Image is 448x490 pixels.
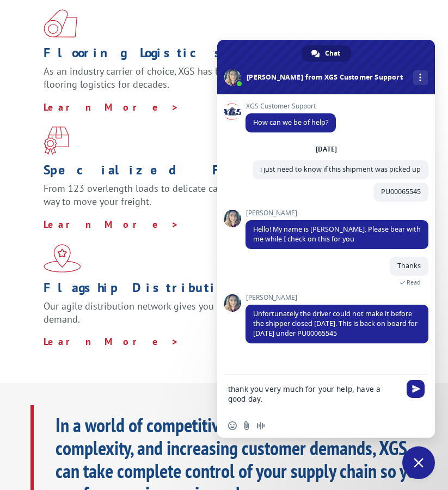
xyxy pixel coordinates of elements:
[242,421,251,430] span: Send a file
[246,209,428,217] span: [PERSON_NAME]
[407,380,425,398] span: Send
[253,118,328,127] span: How can we be of help?
[228,421,237,430] span: Insert an emoji
[44,46,396,65] h1: Flooring Logistics Solutions
[260,165,421,174] span: i just need to know if this shipment was picked up
[246,102,336,110] span: XGS Customer Support
[44,65,375,90] span: As an industry carrier of choice, XGS has brought innovation and dedication to flooring logistics...
[44,126,69,155] img: xgs-icon-focused-on-flooring-red
[302,45,351,62] div: Chat
[44,182,396,218] p: From 123 overlength loads to delicate cargo, our experienced staff knows the best way to move you...
[44,300,378,325] span: Our agile distribution network gives you nationwide inventory management on demand.
[381,187,421,196] span: PU00065545
[44,101,179,113] a: Learn More >
[246,294,428,301] span: [PERSON_NAME]
[44,218,179,231] a: Learn More >
[44,164,396,182] h1: Specialized Freight Experts
[397,261,421,270] span: Thanks
[228,384,400,414] textarea: Compose your message...
[407,279,421,286] span: Read
[316,146,337,153] div: [DATE]
[44,335,179,348] a: Learn More >
[402,446,435,479] div: Close chat
[253,309,418,338] span: Unfortunately the driver could not make it before the shipper closed [DATE]. This is back on boar...
[44,281,396,300] h1: Flagship Distribution Model
[253,225,421,244] span: Hello! My name is [PERSON_NAME]. Please bear with me while I check on this for you
[44,244,81,273] img: xgs-icon-flagship-distribution-model-red
[325,45,340,62] span: Chat
[256,421,265,430] span: Audio message
[413,70,428,85] div: More channels
[44,9,77,38] img: xgs-icon-total-supply-chain-intelligence-red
